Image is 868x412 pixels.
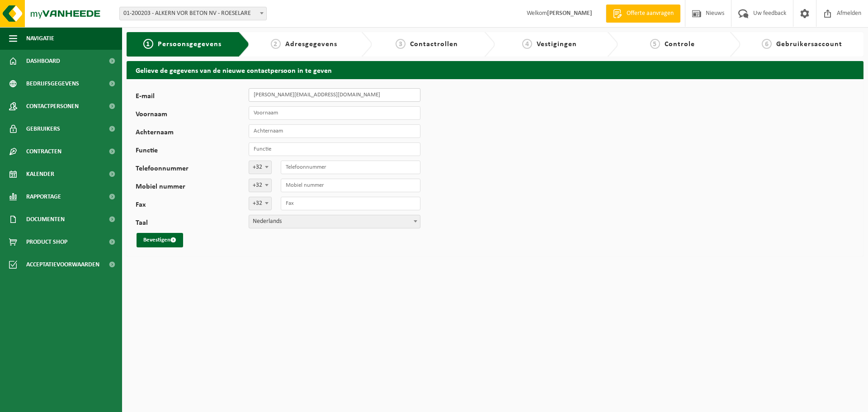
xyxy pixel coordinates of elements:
[119,7,267,20] span: 01-200203 - ALKERN VOR BETON NV - ROESELARE
[127,61,863,79] h2: Gelieve de gegevens van de nieuwe contactpersoon in te geven
[249,161,271,174] span: +32
[26,27,54,50] span: Navigatie
[410,41,458,48] span: Contactrollen
[624,9,676,18] span: Offerte aanvragen
[537,41,577,48] span: Vestigingen
[26,118,60,140] span: Gebruikers
[158,41,222,48] span: Persoonsgegevens
[120,7,266,20] span: 01-200203 - ALKERN VOR BETON NV - ROESELARE
[136,147,249,156] label: Functie
[143,39,153,49] span: 1
[249,161,272,174] span: +32
[249,215,420,228] span: Nederlands
[281,161,420,174] input: Telefoonnummer
[776,41,842,48] span: Gebruikersaccount
[281,197,420,210] input: Fax
[249,197,271,210] span: +32
[522,39,532,49] span: 4
[249,197,272,210] span: +32
[26,72,79,95] span: Bedrijfsgegevens
[26,185,61,208] span: Rapportage
[26,140,61,163] span: Contracten
[26,50,60,72] span: Dashboard
[665,41,695,48] span: Controle
[26,208,65,231] span: Documenten
[285,41,337,48] span: Adresgegevens
[136,111,249,120] label: Voornaam
[249,179,272,192] span: +32
[396,39,406,49] span: 3
[762,39,772,49] span: 6
[136,219,249,228] label: Taal
[249,215,420,228] span: Nederlands
[249,106,420,120] input: Voornaam
[281,179,420,192] input: Mobiel nummer
[249,124,420,138] input: Achternaam
[26,253,99,276] span: Acceptatievoorwaarden
[547,10,592,17] strong: [PERSON_NAME]
[136,129,249,138] label: Achternaam
[249,179,271,192] span: +32
[249,88,420,102] input: E-mail
[26,163,54,185] span: Kalender
[249,142,420,156] input: Functie
[271,39,281,49] span: 2
[650,39,660,49] span: 5
[606,5,680,23] a: Offerte aanvragen
[26,95,79,118] span: Contactpersonen
[136,165,249,174] label: Telefoonnummer
[26,231,67,253] span: Product Shop
[136,201,249,210] label: Fax
[136,183,249,192] label: Mobiel nummer
[136,93,249,102] label: E-mail
[137,233,183,247] button: Bevestigen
